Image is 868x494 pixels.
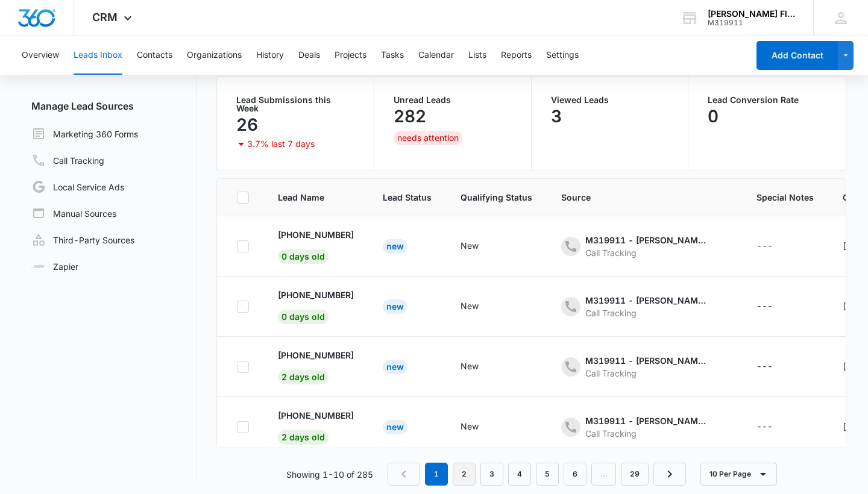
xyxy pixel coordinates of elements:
button: Contacts [137,36,172,75]
div: Call Tracking [585,307,706,319]
p: [PHONE_NUMBER] [278,228,354,241]
div: - - Select to Edit Field [461,239,500,254]
div: M319911 - [PERSON_NAME] Floral Design Gallery - Ads [585,354,706,367]
span: Special Notes [756,191,814,204]
p: Viewed Leads [551,96,669,104]
h3: Manage Lead Sources [22,99,197,113]
span: 2 days old [278,430,329,445]
span: 0 days old [278,249,329,264]
div: - - Select to Edit Field [756,299,794,314]
a: Page 5 [536,463,559,486]
div: --- [756,299,773,314]
div: - - Select to Edit Field [561,414,728,440]
button: Settings [546,36,579,75]
a: Page 4 [508,463,531,486]
div: --- [756,420,773,434]
div: - - Select to Edit Field [461,299,500,314]
p: 26 [236,115,258,134]
div: New [383,299,407,314]
a: Third-Party Sources [31,233,134,247]
button: Reports [501,36,532,75]
button: Deals [298,36,320,75]
div: account id [708,19,796,27]
button: 10 Per Page [700,463,777,486]
span: 2 days old [278,370,329,384]
div: - - Select to Edit Field [756,239,794,254]
a: New [383,241,407,251]
a: Zapier [31,260,78,273]
a: Page 29 [621,463,649,486]
p: 3.7% last 7 days [247,140,315,148]
button: Lists [468,36,486,75]
p: 282 [394,107,426,126]
div: account name [708,9,796,19]
em: 1 [425,463,448,486]
p: [PHONE_NUMBER] [278,409,354,422]
div: - - Select to Edit Field [756,420,794,434]
a: Next Page [653,463,686,486]
p: [PHONE_NUMBER] [278,289,354,301]
button: Overview [22,36,59,75]
button: Projects [335,36,366,75]
div: New [383,420,407,434]
div: New [461,360,479,372]
div: Call Tracking [585,367,706,380]
p: Unread Leads [394,96,512,104]
a: New [383,361,407,372]
div: M319911 - [PERSON_NAME] Floral Design Gallery - Ads [585,414,706,427]
div: New [383,360,407,374]
div: M319911 - [PERSON_NAME] Floral Design Gallery - Ads [585,234,706,246]
div: New [383,239,407,254]
div: Call Tracking [585,427,706,440]
span: 0 days old [278,310,329,324]
div: - - Select to Edit Field [461,420,500,434]
div: - - Select to Edit Field [561,294,728,319]
div: --- [756,239,773,254]
span: Lead Status [383,191,432,204]
div: needs attention [394,131,462,145]
button: Organizations [187,36,242,75]
div: M319911 - [PERSON_NAME] Floral Design Gallery - Ads [585,294,706,307]
p: Showing 1-10 of 285 [286,468,373,481]
p: Lead Submissions this Week [236,96,354,113]
button: Tasks [381,36,404,75]
p: 3 [551,107,562,126]
button: Leads Inbox [74,36,122,75]
span: Lead Name [278,191,354,204]
a: [PHONE_NUMBER]2 days old [278,349,354,382]
div: - - Select to Edit Field [461,360,500,374]
button: History [256,36,284,75]
a: Local Service Ads [31,180,124,194]
p: 0 [708,107,719,126]
a: [PHONE_NUMBER]2 days old [278,409,354,442]
div: --- [756,360,773,374]
a: [PHONE_NUMBER]0 days old [278,228,354,261]
a: Call Tracking [31,153,104,167]
nav: Pagination [388,463,686,486]
div: New [461,299,479,312]
button: Add Contact [756,41,838,70]
a: [PHONE_NUMBER]0 days old [278,289,354,322]
button: Calendar [418,36,454,75]
div: - - Select to Edit Field [756,360,794,374]
div: New [461,420,479,433]
span: Qualifying Status [461,191,532,204]
span: CRM [92,11,118,23]
a: Page 6 [564,463,587,486]
div: New [461,239,479,252]
div: - - Select to Edit Field [561,354,728,380]
p: [PHONE_NUMBER] [278,349,354,361]
a: Page 2 [453,463,476,486]
p: Lead Conversion Rate [708,96,826,104]
div: Call Tracking [585,246,706,259]
a: New [383,301,407,311]
a: Marketing 360 Forms [31,127,138,141]
div: - - Select to Edit Field [561,234,728,259]
a: Manual Sources [31,206,116,220]
a: New [383,422,407,432]
a: Page 3 [480,463,503,486]
span: Source [561,191,728,204]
